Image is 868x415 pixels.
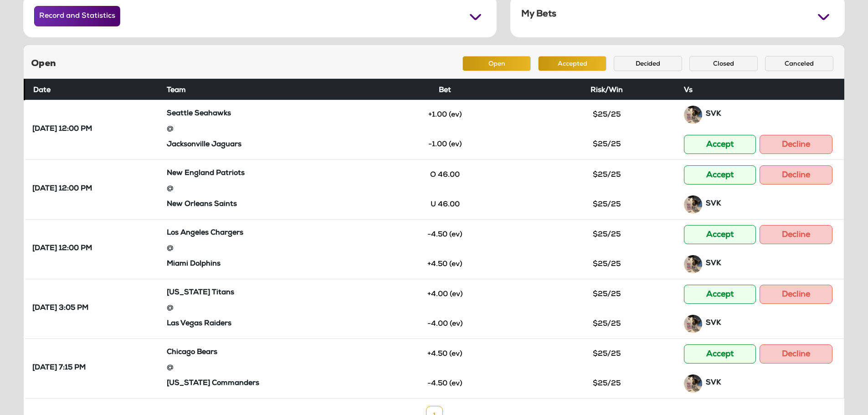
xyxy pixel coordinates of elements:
button: Accept [684,165,756,184]
button: $25/25 [572,197,641,212]
button: Accept [684,135,756,154]
button: -4.00 (ev) [411,316,479,332]
button: $25/25 [572,137,641,152]
button: Decline [760,225,832,244]
button: $25/25 [572,287,641,302]
button: Accept [684,225,756,244]
th: Risk/Win [533,79,680,100]
th: Vs [680,79,844,100]
button: $25/25 [572,376,641,391]
button: Decline [760,135,832,154]
div: @ [167,121,354,138]
strong: SVK [706,379,721,387]
strong: Chicago Bears [167,349,217,356]
img: GGTJwxpDP8f4YzxztqnhC4AAAAASUVORK5CYII= [684,195,702,214]
button: Decided [614,56,682,71]
strong: [DATE] 12:00 PM [32,125,92,135]
strong: Jacksonville Jaguars [167,141,241,149]
button: +4.50 (ev) [411,346,479,362]
img: GGTJwxpDP8f4YzxztqnhC4AAAAASUVORK5CYII= [684,374,702,393]
button: Accepted [538,56,606,71]
strong: New England Patriots [167,170,245,177]
strong: [DATE] 12:00 PM [32,244,92,254]
strong: Seattle Seahawks [167,110,231,118]
strong: [DATE] 3:05 PM [32,304,88,314]
strong: [US_STATE] Titans [167,289,234,297]
img: GGTJwxpDP8f4YzxztqnhC4AAAAASUVORK5CYII= [684,315,702,333]
button: +1.00 (ev) [411,107,479,123]
button: -4.50 (ev) [411,227,479,242]
strong: SVK [706,111,721,118]
img: GGTJwxpDP8f4YzxztqnhC4AAAAASUVORK5CYII= [684,255,702,273]
th: Bet [357,79,533,100]
button: U 46.00 [411,197,479,212]
div: @ [167,181,354,198]
strong: Las Vegas Raiders [167,320,231,328]
button: $25/25 [572,227,641,242]
button: Canceled [765,56,833,71]
button: +4.50 (ev) [411,256,479,272]
button: $25/25 [572,107,641,123]
button: -1.00 (ev) [411,137,479,152]
button: Decline [760,165,832,184]
strong: SVK [706,320,721,327]
button: +4.00 (ev) [411,287,479,302]
button: Accept [684,285,756,304]
button: Decline [760,344,832,364]
button: Accept [684,344,756,364]
strong: [DATE] 12:00 PM [32,184,92,195]
button: $25/25 [572,346,641,362]
strong: [DATE] 7:15 PM [32,364,86,374]
th: Team [163,79,357,100]
button: $25/25 [572,167,641,183]
h5: Open [31,58,56,69]
button: $25/25 [572,316,641,332]
button: Record and Statistics [34,6,120,26]
h5: My Bets [521,9,556,20]
div: @ [167,241,354,258]
button: O 46.00 [411,167,479,183]
th: Date [25,79,164,100]
strong: SVK [706,260,721,267]
div: @ [167,360,354,377]
strong: Los Angeles Chargers [167,230,243,237]
div: @ [167,300,354,318]
strong: SVK [706,200,721,208]
button: Decline [760,285,832,304]
strong: Miami Dolphins [167,261,221,268]
button: Closed [689,56,758,71]
button: Open [462,56,531,71]
strong: [US_STATE] Commanders [167,380,259,387]
button: -4.50 (ev) [411,376,479,391]
button: $25/25 [572,256,641,272]
img: GGTJwxpDP8f4YzxztqnhC4AAAAASUVORK5CYII= [684,106,702,124]
strong: New Orleans Saints [167,201,237,208]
